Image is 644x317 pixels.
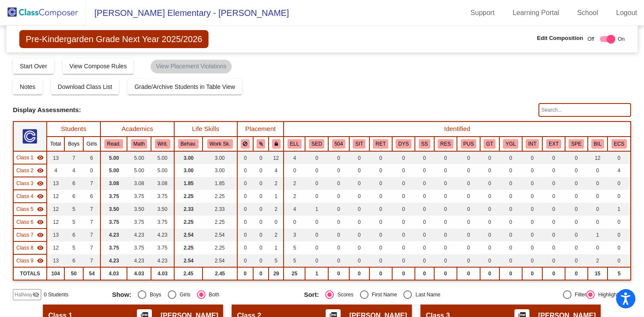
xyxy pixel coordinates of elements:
td: 0 [349,151,369,164]
button: YGL [503,139,518,149]
td: 0 [608,216,631,229]
td: 3.75 [151,216,174,229]
td: 5.00 [127,164,151,177]
td: 0 [457,190,480,203]
td: 1 [269,190,284,203]
td: 0 [565,229,588,241]
td: 2 [269,229,284,241]
td: 0 [237,164,253,177]
td: 0 [565,151,588,164]
th: Special Education [305,137,328,151]
td: 0 [392,190,415,203]
td: 0 [608,151,631,164]
td: 3.50 [100,203,127,216]
td: 0 [253,190,269,203]
td: 3.08 [100,177,127,190]
td: 12 [47,241,65,254]
span: Class 5 [16,205,33,213]
th: Placement [237,122,284,137]
th: Attended Summer School [415,137,434,151]
td: 0 [588,177,608,190]
td: 0 [328,241,349,254]
th: Introvert [522,137,543,151]
td: 1 [269,241,284,254]
td: 3.08 [127,177,151,190]
th: Speech [565,137,588,151]
td: 0 [237,203,253,216]
td: 2.25 [203,190,237,203]
td: 0 [542,216,565,229]
mat-icon: visibility [37,154,44,161]
span: Edit Composition [537,34,584,43]
button: Grade/Archive Students in Table View [127,79,242,94]
span: Display Assessments: [13,106,81,114]
td: 0 [349,203,369,216]
span: Start Over [20,63,47,70]
th: Keep with teacher [269,137,284,151]
td: 0 [542,229,565,241]
td: 12 [47,203,65,216]
td: 0 [328,177,349,190]
td: 0 [480,177,499,190]
td: 0 [253,229,269,241]
td: 0 [608,190,631,203]
td: 3.75 [127,190,151,203]
td: 0 [542,164,565,177]
td: 0 [284,164,305,177]
td: 0 [588,216,608,229]
mat-icon: visibility [37,193,44,200]
td: 3.00 [203,164,237,177]
td: Laura Bruton - No Class Name [13,164,47,177]
td: 0 [305,190,328,203]
td: 0 [434,203,457,216]
th: Identified [284,122,631,137]
td: 0 [349,241,369,254]
th: Retained [369,137,392,151]
td: 0 [369,164,392,177]
td: 12 [47,190,65,203]
td: 0 [542,190,565,203]
td: 3.75 [127,241,151,254]
td: 5.00 [127,151,151,164]
td: 0 [499,151,522,164]
a: Support [464,6,502,20]
td: 13 [47,151,65,164]
td: 0 [434,164,457,177]
td: 3.00 [174,164,203,177]
mat-icon: visibility [37,232,44,238]
td: 3.75 [127,216,151,229]
button: Behav. [178,139,199,149]
td: 5.00 [100,164,127,177]
td: 0 [522,177,543,190]
td: 0 [392,203,415,216]
td: 0 [349,190,369,203]
th: Extrovert [542,137,565,151]
td: 2 [284,177,305,190]
td: 0 [480,190,499,203]
td: 0 [237,229,253,241]
button: DYS [396,139,411,149]
td: 0 [480,229,499,241]
td: 0 [522,216,543,229]
td: 0 [328,151,349,164]
td: 0 [565,216,588,229]
td: 0 [415,216,434,229]
td: 2.25 [174,216,203,229]
td: 6 [64,177,83,190]
td: 0 [480,151,499,164]
td: 0 [369,151,392,164]
td: 0 [480,203,499,216]
button: Read. [104,139,123,149]
td: 2.33 [174,203,203,216]
td: 0 [588,164,608,177]
td: 0 [608,229,631,241]
td: 0 [369,203,392,216]
button: 504 [332,139,346,149]
mat-icon: visibility [37,167,44,174]
td: 0 [542,203,565,216]
td: 4.23 [127,229,151,241]
td: 5 [64,203,83,216]
td: Carolina Lapusan - No Class Name [13,151,47,164]
td: 0 [305,216,328,229]
button: ECS [611,139,627,149]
